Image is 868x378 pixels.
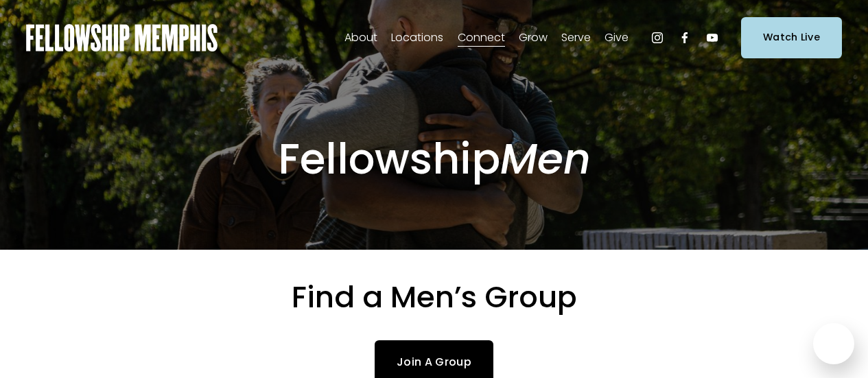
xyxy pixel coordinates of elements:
[458,27,505,49] a: folder dropdown
[650,31,664,45] a: Instagram
[741,17,842,58] a: Watch Live
[678,31,692,45] a: Facebook
[128,278,740,316] h2: Find a Men’s Group
[605,28,629,48] span: Give
[458,28,505,48] span: Connect
[605,27,629,49] a: folder dropdown
[500,129,591,189] em: Men
[519,28,548,48] span: Grow
[519,27,548,49] a: folder dropdown
[705,31,719,45] a: YouTube
[561,27,591,49] a: folder dropdown
[391,27,443,49] a: folder dropdown
[26,24,218,51] img: Fellowship Memphis
[391,28,443,48] span: Locations
[344,27,377,49] a: folder dropdown
[128,133,740,185] h1: Fellowship
[344,28,377,48] span: About
[561,28,591,48] span: Serve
